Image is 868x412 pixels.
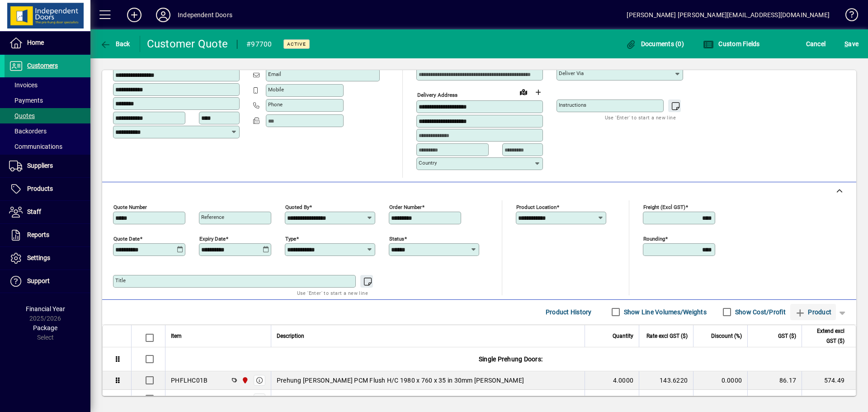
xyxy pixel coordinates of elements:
mat-label: Deliver via [559,70,584,76]
span: Customers [27,62,58,69]
span: Quantity [613,331,633,341]
span: Prehung [PERSON_NAME] PCM Flush H/C 1980 x 710 x 35 in 30mm [PERSON_NAME] [277,394,524,403]
mat-label: Phone [268,101,283,108]
div: [PERSON_NAME] [PERSON_NAME][EMAIL_ADDRESS][DOMAIN_NAME] [627,8,830,22]
a: Products [5,178,90,200]
mat-label: Product location [516,204,557,210]
span: Extend excl GST ($) [807,326,844,346]
td: 43.09 [747,390,802,408]
a: Home [5,32,90,54]
span: Invoices [9,81,38,89]
button: Cancel [804,36,828,52]
a: Reports [5,224,90,246]
mat-label: Expiry date [199,235,226,242]
a: Support [5,270,90,293]
mat-label: Rounding [643,235,665,242]
mat-hint: Use 'Enter' to start a new line [605,112,676,123]
span: Reports [27,231,49,238]
mat-label: Quote number [113,204,147,210]
span: Discount (%) [711,331,742,341]
div: 143.6220 [645,376,688,385]
mat-label: Country [419,160,437,166]
a: Settings [5,247,90,270]
mat-label: Quoted by [285,204,309,210]
div: Customer Quote [147,37,228,51]
mat-label: Email [268,71,281,77]
button: Custom Fields [701,36,762,52]
span: Package [33,324,57,331]
mat-label: Reference [201,214,224,220]
a: Knowledge Base [839,2,857,31]
a: Invoices [5,77,90,93]
a: Staff [5,201,90,223]
td: 0.0000 [693,390,747,408]
div: Single Prehung Doors: [165,347,856,371]
span: Active [287,41,306,47]
span: Item [171,331,182,341]
td: 0.0000 [693,371,747,390]
button: Add [120,7,149,23]
button: Choose address [531,85,545,99]
span: Product History [546,305,592,319]
div: #97700 [246,37,272,52]
a: Communications [5,139,90,154]
button: Documents (0) [623,36,686,52]
td: 86.17 [747,371,802,390]
div: PHFLHC01B [171,376,208,385]
div: 143.6220 [645,394,688,403]
a: Quotes [5,108,90,123]
span: Custom Fields [703,40,760,47]
span: Payments [9,97,43,104]
span: 4.0000 [613,376,634,385]
mat-label: Status [389,235,404,242]
button: Product History [542,304,595,320]
mat-label: Mobile [268,86,284,93]
label: Show Line Volumes/Weights [622,308,707,317]
span: Support [27,277,50,284]
app-page-header-button: Back [90,36,140,52]
mat-label: Type [285,235,296,242]
span: GST ($) [778,331,796,341]
a: Backorders [5,123,90,139]
a: View on map [516,85,531,99]
button: Save [842,36,861,52]
span: Back [100,40,130,47]
span: Documents (0) [625,40,684,47]
mat-label: Instructions [559,102,586,108]
button: Back [98,36,132,52]
span: Backorders [9,128,47,135]
span: Products [27,185,53,192]
mat-label: Freight (excl GST) [643,204,685,210]
span: Communications [9,143,62,150]
span: Financial Year [26,305,65,313]
td: 574.49 [802,371,856,390]
span: Christchurch [239,375,250,385]
span: Product [795,305,831,319]
mat-label: Order number [389,204,422,210]
span: Christchurch [239,394,250,404]
button: Profile [149,7,178,23]
mat-hint: Use 'Enter' to start a new line [297,288,368,298]
span: Settings [27,254,50,261]
span: Prehung [PERSON_NAME] PCM Flush H/C 1980 x 760 x 35 in 30mm [PERSON_NAME] [277,376,524,385]
td: 287.24 [802,390,856,408]
a: Payments [5,93,90,108]
a: Suppliers [5,155,90,177]
button: Product [790,304,836,320]
mat-label: Quote date [113,235,140,242]
span: Description [277,331,304,341]
div: PHFLHC01B [171,394,208,403]
span: S [844,40,848,47]
mat-label: Title [115,277,126,284]
span: Quotes [9,112,35,119]
span: 2.0000 [613,394,634,403]
label: Show Cost/Profit [733,308,786,317]
span: Staff [27,208,41,215]
span: Home [27,39,44,46]
div: Independent Doors [178,8,232,22]
span: Suppliers [27,162,53,169]
span: Rate excl GST ($) [646,331,688,341]
span: Cancel [806,37,826,51]
span: ave [844,37,859,51]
